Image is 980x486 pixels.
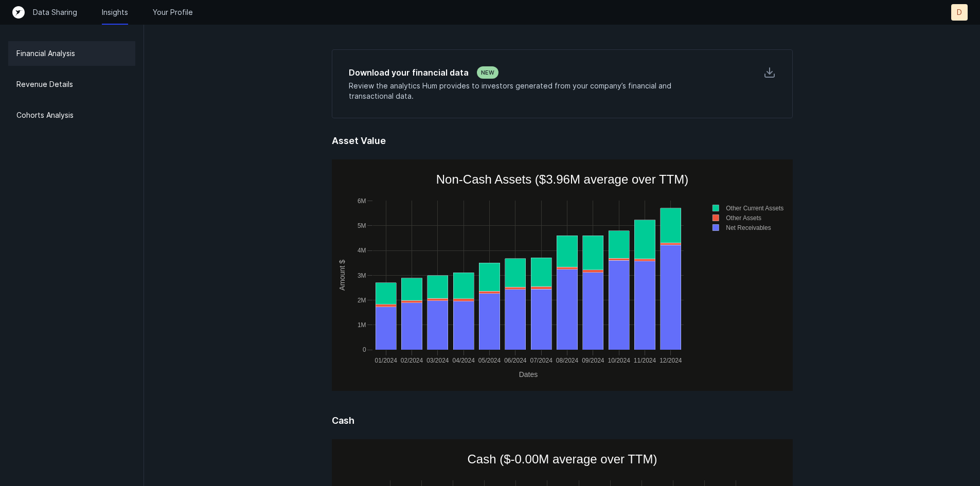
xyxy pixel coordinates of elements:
button: D [951,4,968,21]
h5: Cash [332,415,793,439]
p: Review the analytics Hum provides to investors generated from your company’s financial and transa... [349,81,703,101]
a: Revenue Details [8,72,135,97]
h5: Download your financial data [349,66,469,79]
p: NEW [481,68,494,77]
p: Financial Analysis [16,47,75,60]
a: Data Sharing [33,7,77,17]
p: Revenue Details [16,78,73,91]
a: Cohorts Analysis [8,103,135,128]
a: Your Profile [153,7,193,17]
p: Cohorts Analysis [16,109,74,121]
a: Insights [102,7,128,17]
a: Financial Analysis [8,41,135,66]
p: D [957,7,962,17]
h5: Asset Value [332,135,793,159]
